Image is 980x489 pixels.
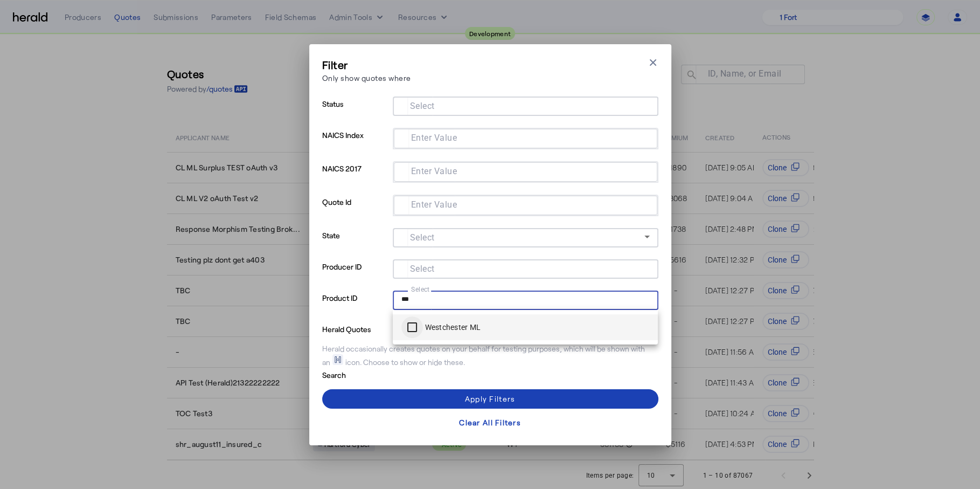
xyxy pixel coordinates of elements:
[322,389,658,409] button: Apply Filters
[322,128,388,161] p: NAICS Index
[411,285,430,293] mat-label: Select
[402,131,649,144] mat-chip-grid: Selection
[411,132,457,142] mat-label: Enter Value
[322,343,658,368] div: Herald occasionally creates quotes on your behalf for testing purposes, which will be shown with ...
[411,166,457,176] mat-label: Enter Value
[322,291,388,322] p: Product ID
[459,417,520,428] div: Clear All Filters
[402,198,649,211] mat-chip-grid: Selection
[401,293,650,306] mat-chip-grid: Selection
[322,97,388,128] p: Status
[322,322,406,335] p: Herald Quotes
[322,57,411,72] h3: Filter
[423,322,481,333] label: Westchester ML
[322,413,658,432] button: Clear All Filters
[401,99,650,112] mat-chip-grid: Selection
[322,161,388,195] p: NAICS 2017
[465,393,515,404] div: Apply Filters
[401,261,650,274] mat-chip-grid: Selection
[322,72,411,84] p: Only show quotes where
[402,164,649,177] mat-chip-grid: Selection
[322,195,388,228] p: Quote Id
[322,228,388,259] p: State
[410,232,435,242] mat-label: Select
[410,263,435,273] mat-label: Select
[322,368,406,381] p: Search
[322,259,388,291] p: Producer ID
[410,100,435,111] mat-label: Select
[411,199,457,209] mat-label: Enter Value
